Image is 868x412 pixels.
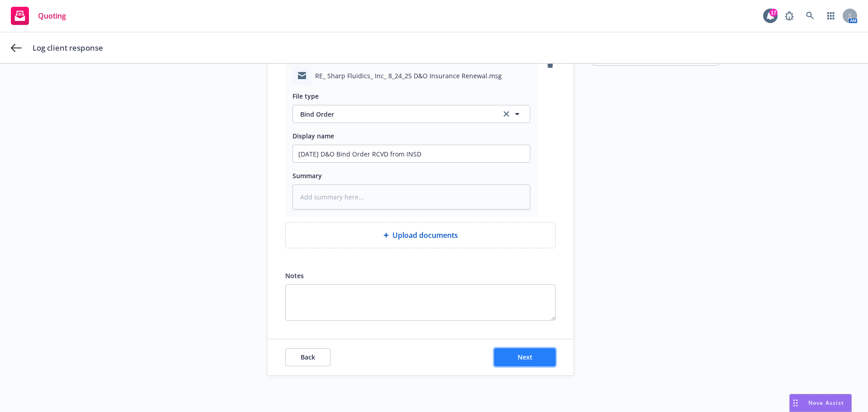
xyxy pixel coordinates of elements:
[33,43,103,53] span: Log client response
[545,59,556,70] a: remove
[790,394,801,412] div: Drag to move
[300,109,491,119] span: Bind Order
[292,105,530,123] button: Bind Orderclear selection
[801,7,819,25] a: Search
[7,3,70,28] a: Quoting
[822,7,840,25] a: Switch app
[292,132,334,140] span: Display name
[769,9,778,17] div: 17
[518,353,533,361] span: Next
[301,353,315,361] span: Back
[501,109,512,119] a: clear selection
[285,271,304,280] span: Notes
[808,399,844,407] span: Nova Assist
[494,348,556,366] button: Next
[315,71,502,81] span: RE_ Sharp Fluidics_ Inc_ 8_24_25 D&O Insurance Renewal.msg
[292,171,322,180] span: Summary
[293,145,530,162] input: Add display name here...
[392,230,458,241] span: Upload documents
[789,394,852,412] button: Nova Assist
[285,222,556,248] div: Upload documents
[292,92,319,100] span: File type
[38,12,66,19] span: Quoting
[780,7,798,25] a: Report a Bug
[285,348,330,366] button: Back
